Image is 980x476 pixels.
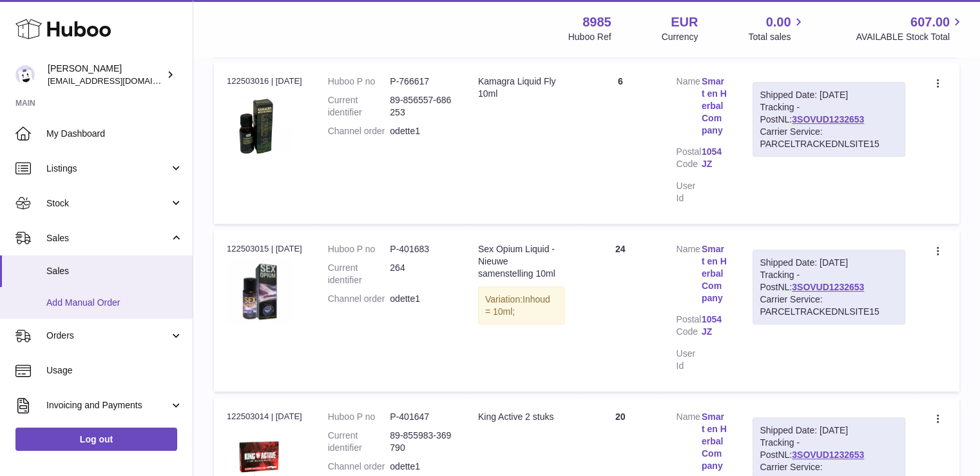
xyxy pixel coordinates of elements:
[48,75,189,86] span: [EMAIL_ADDRESS][DOMAIN_NAME]
[856,14,965,43] a: 607.00 AVAILABLE Stock Total
[390,94,452,119] dd: 89-856557-686253
[792,282,864,292] a: 3SOVUD1232653
[760,424,898,437] div: Shipped Date: [DATE]
[46,128,183,140] span: My Dashboard
[390,125,452,137] dd: odette1
[753,250,905,324] div: Tracking - PostNL:
[702,243,727,304] a: Smart en Herbal Company
[676,243,701,307] dt: Name
[577,63,663,224] td: 6
[390,461,452,473] dd: odette1
[390,411,452,423] dd: P-401647
[676,146,701,174] dt: Postal Code
[390,262,452,286] dd: 264
[702,411,727,471] a: Smart en Herbal Company
[478,243,564,280] div: Sex Opium Liquid - Nieuwe samenstelling 10ml
[485,294,550,317] span: Inhoud = 10ml;
[760,89,898,101] div: Shipped Date: [DATE]
[328,94,390,119] dt: Current identifier
[760,293,898,318] div: Carrier Service: PARCELTRACKEDNLSITE15
[792,114,864,124] a: 3SOVUD1232653
[390,293,452,305] dd: odette1
[15,428,177,451] a: Log out
[328,75,390,88] dt: Huboo P no
[15,65,35,84] img: info@dehaanlifestyle.nl
[227,92,291,156] img: 89851722330401.jpeg
[390,243,452,255] dd: P-401683
[227,411,302,422] div: 122503014 | [DATE]
[478,411,564,423] div: King Active 2 stuks
[671,14,698,31] strong: EUR
[676,75,701,139] dt: Name
[582,14,611,31] strong: 8985
[390,75,452,88] dd: P-766617
[748,31,805,43] span: Total sales
[676,180,701,204] dt: User Id
[910,14,950,31] span: 607.00
[478,75,564,100] div: Kamagra Liquid Fly 10ml
[766,14,791,31] span: 0.00
[328,262,390,286] dt: Current identifier
[753,82,905,157] div: Tracking - PostNL:
[46,163,169,175] span: Listings
[760,257,898,269] div: Shipped Date: [DATE]
[46,364,183,377] span: Usage
[662,31,698,43] div: Currency
[702,146,727,170] a: 1054 JZ
[702,75,727,136] a: Smart en Herbal Company
[792,450,864,460] a: 3SOVUD1232653
[48,63,164,87] div: [PERSON_NAME]
[390,430,452,454] dd: 89-855983-369790
[748,14,805,43] a: 0.00 Total sales
[328,461,390,473] dt: Channel order
[227,243,302,255] div: 122503015 | [DATE]
[46,197,169,210] span: Stock
[676,348,701,372] dt: User Id
[676,411,701,475] dt: Name
[328,243,390,255] dt: Huboo P no
[856,31,965,43] span: AVAILABLE Stock Total
[328,430,390,454] dt: Current identifier
[702,313,727,338] a: 1054 JZ
[46,399,169,412] span: Invoicing and Payments
[328,125,390,137] dt: Channel order
[46,330,169,342] span: Orders
[227,75,302,87] div: 122503016 | [DATE]
[328,411,390,423] dt: Huboo P no
[46,265,183,277] span: Sales
[577,230,663,392] td: 24
[676,313,701,341] dt: Postal Code
[760,126,898,150] div: Carrier Service: PARCELTRACKEDNLSITE15
[328,293,390,305] dt: Channel order
[227,259,291,324] img: 264_2.jpg
[568,31,611,43] div: Huboo Ref
[46,297,183,309] span: Add Manual Order
[46,232,169,244] span: Sales
[478,286,564,325] div: Variation:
